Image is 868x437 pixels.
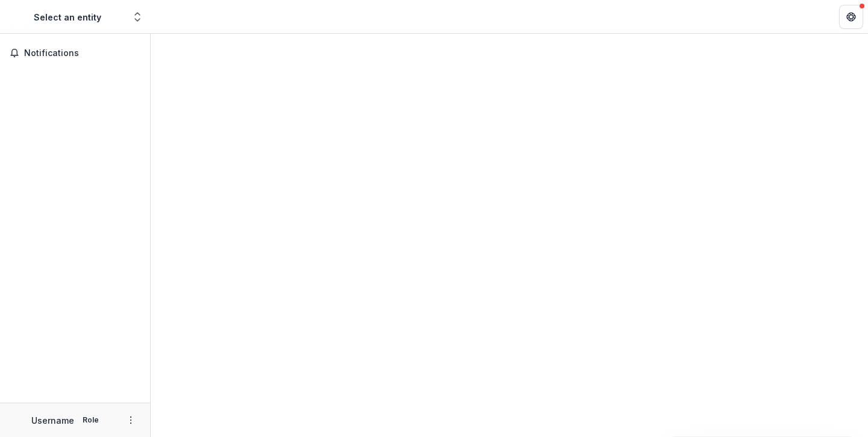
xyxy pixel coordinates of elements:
[124,413,138,427] button: More
[79,415,102,426] p: Role
[839,5,863,29] button: Get Help
[34,11,101,24] div: Select an entity
[5,43,145,63] button: Notifications
[24,48,140,58] span: Notifications
[31,414,74,427] p: Username
[129,5,146,29] button: Open entity switcher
